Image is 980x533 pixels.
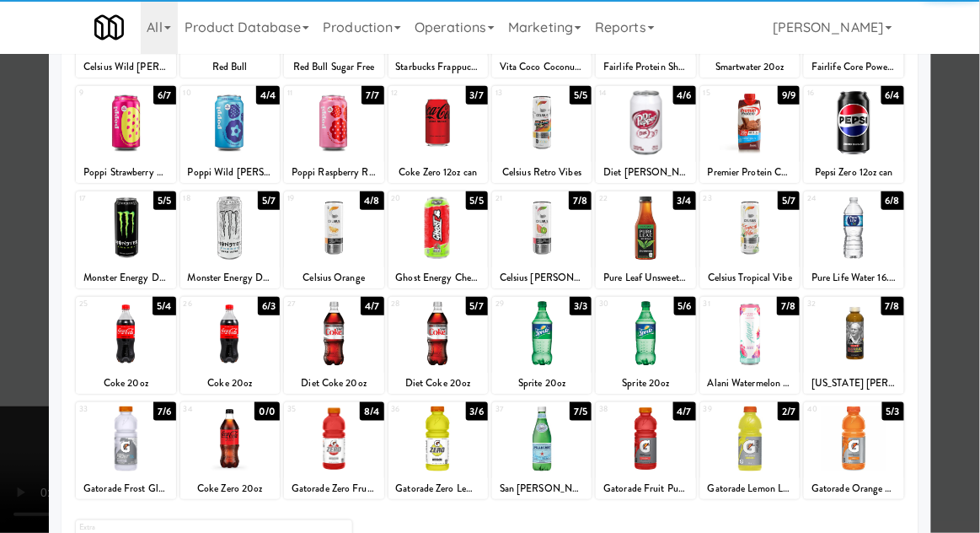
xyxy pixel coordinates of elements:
div: 14 [599,86,645,100]
div: 3/3 [570,297,592,315]
div: Gatorade Orange 20oz [806,478,901,499]
div: Sprite 20oz [495,373,589,394]
div: Sprite 20oz [598,373,693,394]
div: Ghost Energy Cherry Limeade [388,267,488,288]
div: 9 [79,86,126,100]
div: Gatorade Lemon Lime 20oz [703,478,797,499]
div: Gatorade Frost Glacier Cherry 20oz [78,478,173,499]
div: 21 [495,191,542,206]
img: Micromart [94,13,124,42]
div: 11 [287,86,334,100]
div: Celsius [PERSON_NAME] [492,267,592,288]
div: Coke Zero 20oz [180,478,280,499]
div: 5/5 [153,191,175,210]
div: 392/7Gatorade Lemon Lime 20oz [700,402,800,499]
div: Diet [PERSON_NAME] 12oz can [598,162,693,183]
div: 384/7Gatorade Fruit Punch 20oz [596,402,695,499]
div: 4/8 [360,191,383,210]
div: Diet Coke 20oz [388,373,488,394]
div: Poppi Raspberry Rose [284,162,383,183]
div: Ghost Energy Cherry Limeade [391,267,485,288]
div: 255/4Coke 20oz [76,297,175,394]
div: Poppi Strawberry Lemon [78,162,173,183]
div: Pepsi Zero 12oz can [806,162,901,183]
div: Gatorade Zero Lemon Lime 20oz [388,478,488,499]
div: 30 [599,297,645,311]
div: 5/7 [258,191,280,210]
div: 327/8[US_STATE] [PERSON_NAME] Lite [804,297,903,394]
div: 4/6 [673,86,696,105]
div: Pure Life Water 16.9oz [806,267,901,288]
div: 3/7 [466,86,488,105]
div: Coke 20oz [183,373,277,394]
div: Red Bull [183,57,277,78]
div: 175/5Monster Energy Drink (16oz) [76,191,175,288]
div: Monster Energy Drink Zero Ultra (16oz) [180,267,280,288]
div: 144/6Diet [PERSON_NAME] 12oz can [596,86,695,183]
div: Pure Life Water 16.9oz [804,267,903,288]
div: 34 [184,402,230,417]
div: Coke 20oz [180,373,280,394]
div: 96/7Poppi Strawberry Lemon [76,86,175,183]
div: Starbucks Frappuccino Vanilla [391,57,485,78]
div: 5/4 [153,297,175,315]
div: San [PERSON_NAME] 16.9oz [492,478,592,499]
div: 4/4 [256,86,280,105]
div: Premier Protein Chocolate [700,162,800,183]
div: Alani Watermelon Wave [703,373,797,394]
div: Poppi Strawberry Lemon [76,162,175,183]
div: Gatorade Frost Glacier Cherry 20oz [76,478,175,499]
div: Gatorade Fruit Punch 20oz [598,478,693,499]
div: 29 [495,297,542,311]
div: 8/4 [360,402,383,421]
div: 7/5 [570,402,592,421]
div: 35 [287,402,334,417]
div: 2/7 [778,402,800,421]
div: Premier Protein Chocolate [703,162,797,183]
div: 135/5Celsius Retro Vibes [492,86,592,183]
div: Monster Energy Drink Zero Ultra (16oz) [183,267,277,288]
div: Smartwater 20oz [703,57,797,78]
div: Red Bull [180,57,280,78]
div: Coke Zero 12oz can [388,162,488,183]
div: 305/6Sprite 20oz [596,297,695,394]
div: 104/4Poppi Wild [PERSON_NAME] [180,86,280,183]
div: 24 [807,191,854,206]
div: Fairlife Core Power Elite 42g [806,57,901,78]
div: Starbucks Frappuccino Vanilla [388,57,488,78]
div: Poppi Wild [PERSON_NAME] [180,162,280,183]
div: 194/8Celsius Orange [284,191,383,288]
div: Celsius Orange [287,267,381,288]
div: Celsius Wild [PERSON_NAME] [78,57,173,78]
div: Fairlife Protein Shake Chocolate [596,57,695,78]
div: 358/4Gatorade Zero Fruit Punch 20oz [284,402,383,499]
div: 123/7Coke Zero 12oz can [388,86,488,183]
div: Gatorade Zero Fruit Punch 20oz [287,478,381,499]
div: 7/6 [153,402,175,421]
div: 317/8Alani Watermelon Wave [700,297,800,394]
div: Celsius [PERSON_NAME] [495,267,589,288]
div: 5/7 [778,191,800,210]
div: 117/7Poppi Raspberry Rose [284,86,383,183]
div: 33 [79,402,126,417]
div: 10 [184,86,230,100]
div: 246/8Pure Life Water 16.9oz [804,191,903,288]
div: 5/3 [882,402,904,421]
div: Diet Coke 20oz [391,373,485,394]
div: Vita Coco Coconut Water [492,57,592,78]
div: Coke 20oz [78,373,173,394]
div: Pepsi Zero 12oz can [804,162,903,183]
div: 7/8 [881,297,904,315]
div: [US_STATE] [PERSON_NAME] Lite [804,373,903,394]
div: 3/6 [466,402,488,421]
div: 340/0Coke Zero 20oz [180,402,280,499]
div: Celsius Wild [PERSON_NAME] [76,57,175,78]
div: 9/9 [778,86,800,105]
div: Sprite 20oz [596,373,695,394]
div: 20 [392,191,438,206]
div: Celsius Tropical Vibe [700,267,800,288]
div: Celsius Retro Vibes [492,162,592,183]
div: 337/6Gatorade Frost Glacier Cherry 20oz [76,402,175,499]
div: Vita Coco Coconut Water [495,57,589,78]
div: 6/3 [258,297,280,315]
